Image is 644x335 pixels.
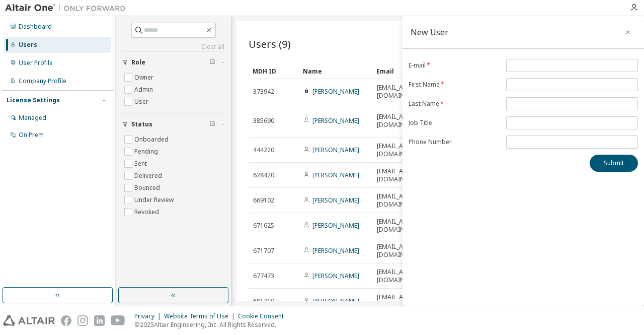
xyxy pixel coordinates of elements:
[122,113,224,136] button: Status
[303,63,368,79] div: Name
[377,167,428,183] span: [EMAIL_ADDRESS][DOMAIN_NAME]
[312,246,359,255] a: [PERSON_NAME]
[134,133,171,146] label: Onboarded
[312,297,359,305] a: [PERSON_NAME]
[209,58,215,66] span: Clear filter
[312,171,359,179] a: [PERSON_NAME]
[7,96,60,104] div: License Settings
[249,37,291,51] span: Users (9)
[411,28,448,36] div: New User
[94,315,105,326] img: linkedin.svg
[61,315,71,326] img: facebook.svg
[238,312,290,320] div: Cookie Consent
[253,146,274,154] span: 444220
[409,61,500,70] label: E-mail
[312,146,359,154] a: [PERSON_NAME]
[377,84,428,100] span: [EMAIL_ADDRESS][DOMAIN_NAME]
[111,315,125,326] img: youtube.svg
[409,100,500,108] label: Last Name
[131,58,145,66] span: Role
[19,59,53,67] div: User Profile
[409,81,500,89] label: First Name
[409,119,500,127] label: Job Title
[19,114,46,122] div: Managed
[377,142,428,158] span: [EMAIL_ADDRESS][DOMAIN_NAME]
[253,171,274,179] span: 628420
[253,222,274,230] span: 671625
[19,77,66,85] div: Company Profile
[134,206,161,218] label: Revoked
[377,218,428,234] span: [EMAIL_ADDRESS][DOMAIN_NAME]
[377,293,428,309] span: [EMAIL_ADDRESS][DOMAIN_NAME]
[312,221,359,230] a: [PERSON_NAME]
[134,72,155,84] label: Owner
[253,88,274,96] span: 373942
[19,41,37,49] div: Users
[164,312,238,320] div: Website Terms of Use
[377,243,428,259] span: [EMAIL_ADDRESS][DOMAIN_NAME]
[3,315,55,326] img: altair_logo.svg
[377,268,428,284] span: [EMAIL_ADDRESS][DOMAIN_NAME]
[19,131,44,139] div: On Prem
[312,87,359,96] a: [PERSON_NAME]
[253,297,274,305] span: 681310
[122,43,224,51] a: Clear all
[134,146,160,158] label: Pending
[312,116,359,125] a: [PERSON_NAME]
[253,63,295,79] div: MDH ID
[134,182,162,194] label: Bounced
[209,120,215,128] span: Clear filter
[312,196,359,205] a: [PERSON_NAME]
[376,63,419,79] div: Email
[134,158,149,170] label: Sent
[253,272,274,280] span: 677473
[409,138,500,146] label: Phone Number
[590,155,638,172] button: Submit
[253,247,274,255] span: 671707
[77,315,88,326] img: instagram.svg
[5,3,131,13] img: Altair One
[377,113,428,129] span: [EMAIL_ADDRESS][DOMAIN_NAME]
[134,194,176,206] label: Under Review
[253,117,274,125] span: 385690
[134,320,290,329] p: © 2025 Altair Engineering, Inc. All Rights Reserved.
[134,84,155,96] label: Admin
[134,96,150,108] label: User
[377,192,428,209] span: [EMAIL_ADDRESS][DOMAIN_NAME]
[131,120,152,128] span: Status
[134,312,164,320] div: Privacy
[134,170,164,182] label: Delivered
[122,51,224,74] button: Role
[19,23,52,31] div: Dashboard
[312,272,359,280] a: [PERSON_NAME]
[253,196,274,205] span: 669102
